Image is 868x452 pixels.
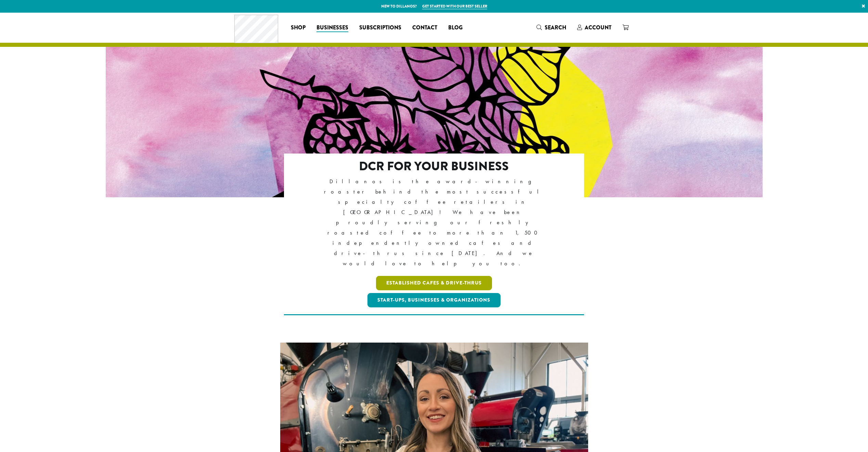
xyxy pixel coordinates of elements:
span: Contact [412,24,437,32]
span: Subscriptions [359,24,401,32]
span: Blog [448,24,463,32]
span: Search [545,24,566,31]
p: Dillanos is the award-winning roaster behind the most successful specialty coffee retailers in [G... [313,176,555,269]
a: Get started with our best seller [422,3,487,9]
span: Account [585,24,611,31]
span: Businesses [316,24,348,32]
a: Established Cafes & Drive-Thrus [376,276,492,290]
span: Shop [291,24,306,32]
a: Search [531,22,572,33]
a: Shop [285,22,311,33]
a: Start-ups, Businesses & Organizations [367,293,501,307]
h2: DCR FOR YOUR BUSINESS [313,159,555,174]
